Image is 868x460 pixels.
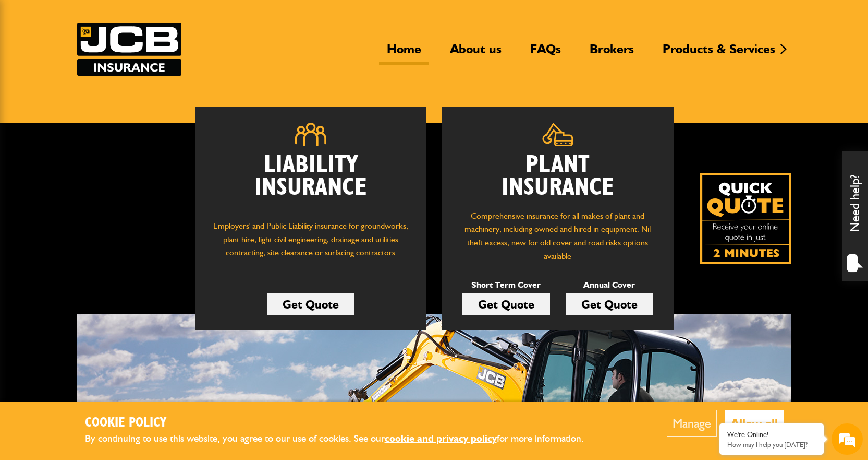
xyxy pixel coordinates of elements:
div: Need help? [842,151,868,281]
img: JCB Insurance Services logo [77,23,181,76]
div: We're Online! [727,430,816,439]
p: Short Term Cover [462,278,550,292]
a: Get your insurance quote isn just 2-minutes [700,173,791,264]
textarea: Type your message and hit 'Enter' [14,189,190,313]
img: d_20077148190_company_1631870298795_20077148190 [18,58,44,73]
div: Chat with us now [54,58,175,72]
a: cookie and privacy policy [385,432,497,444]
p: Employers' and Public Liability insurance for groundworks, plant hire, light civil engineering, d... [211,219,411,269]
a: Get Quote [566,293,653,315]
h2: Plant Insurance [458,154,658,199]
a: FAQs [522,41,569,65]
a: Brokers [582,41,642,65]
p: Annual Cover [566,278,653,292]
a: Products & Services [655,41,783,65]
h2: Liability Insurance [211,154,411,209]
a: Home [379,41,429,65]
p: By continuing to use this website, you agree to our use of cookies. See our for more information. [85,431,601,447]
a: About us [442,41,509,65]
img: Quick Quote [700,173,791,264]
h2: Cookie Policy [85,415,601,431]
em: Start Chat [142,322,189,336]
input: Enter your phone number [14,158,190,181]
button: Allow all [725,410,784,437]
a: JCB Insurance Services [77,23,181,76]
button: Manage [667,410,717,437]
a: Get Quote [462,293,550,315]
div: Minimize live chat window [171,5,196,30]
p: How may I help you today? [727,441,816,449]
input: Enter your email address [14,127,190,150]
a: Get Quote [267,293,354,315]
p: Comprehensive insurance for all makes of plant and machinery, including owned and hired in equipm... [458,209,658,263]
input: Enter your last name [14,97,190,120]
